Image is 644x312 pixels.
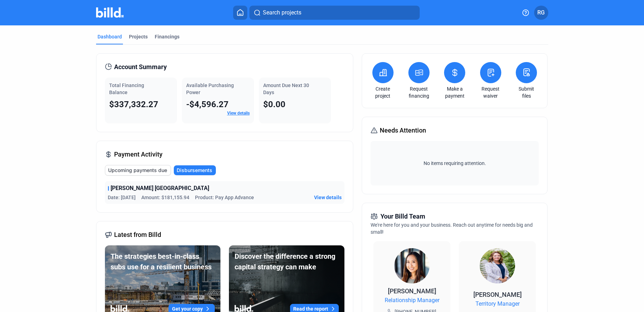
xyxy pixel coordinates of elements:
[263,8,301,17] span: Search projects
[155,33,179,40] div: Financings
[249,6,420,20] button: Search projects
[227,111,250,116] a: View details
[373,160,536,167] span: No items requiring attention.
[129,33,148,40] div: Projects
[186,99,229,109] span: -$4,596.27
[442,85,467,99] a: Make a payment
[235,251,339,272] div: Discover the difference a strong capital strategy can make
[108,194,136,201] span: Date: [DATE]
[263,82,309,95] span: Amount Due Next 30 Days
[314,194,342,201] button: View details
[186,82,234,95] span: Available Purchasing Power
[407,85,431,99] a: Request financing
[371,85,395,99] a: Create project
[114,149,163,159] span: Payment Activity
[109,99,158,109] span: $337,332.27
[263,99,285,109] span: $0.00
[480,248,515,283] img: Territory Manager
[394,248,430,283] img: Relationship Manager
[111,184,209,192] span: [PERSON_NAME] [GEOGRAPHIC_DATA]
[98,33,122,40] div: Dashboard
[534,6,548,20] button: RG
[537,8,545,17] span: RG
[380,126,426,135] span: Needs Attention
[478,85,503,99] a: Request waiver
[111,251,215,272] div: The strategies best-in-class subs use for a resilient business
[109,82,144,95] span: Total Financing Balance
[141,194,189,201] span: Amount: $181,155.94
[177,167,212,174] span: Disbursements
[371,222,533,235] span: We're here for you and your business. Reach out anytime for needs big and small!
[108,167,167,174] span: Upcoming payments due
[114,62,167,72] span: Account Summary
[105,165,171,176] button: Upcoming payments due
[388,287,436,295] span: [PERSON_NAME]
[385,296,439,305] span: Relationship Manager
[114,230,161,240] span: Latest from Billd
[473,291,522,298] span: [PERSON_NAME]
[380,212,425,221] span: Your Billd Team
[96,7,124,18] img: Billd Company Logo
[514,85,539,99] a: Submit files
[195,194,254,201] span: Product: Pay App Advance
[475,300,520,308] span: Territory Manager
[174,165,216,175] button: Disbursements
